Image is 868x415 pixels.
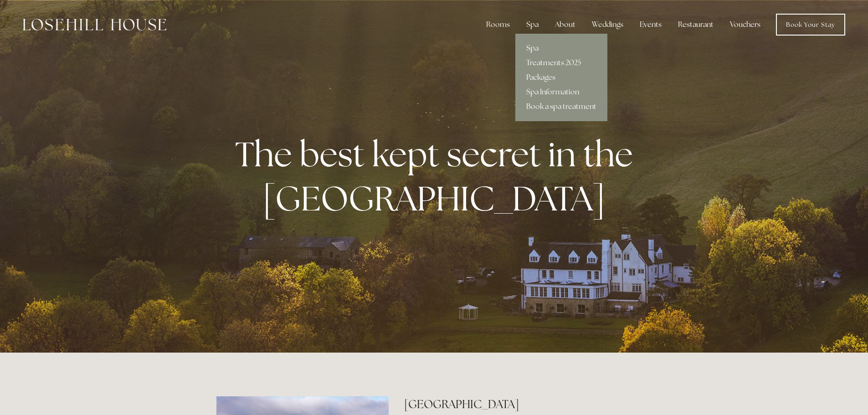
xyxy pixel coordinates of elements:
[515,70,607,85] a: Packages
[548,15,583,34] div: About
[235,132,640,221] strong: The best kept secret in the [GEOGRAPHIC_DATA]
[519,15,546,34] div: Spa
[515,41,607,56] a: Spa
[515,56,607,70] a: Treatments 2025
[404,396,652,412] h2: [GEOGRAPHIC_DATA]
[515,85,607,99] a: Spa Information
[723,15,768,34] a: Vouchers
[632,15,669,34] div: Events
[585,15,631,34] div: Weddings
[671,15,721,34] div: Restaurant
[23,19,166,31] img: Losehill House
[479,15,517,34] div: Rooms
[515,99,607,114] a: Book a spa treatment
[776,14,845,36] a: Book Your Stay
